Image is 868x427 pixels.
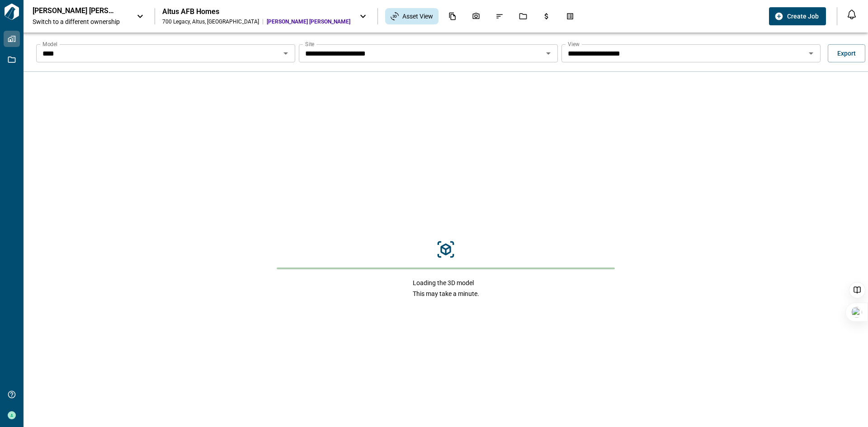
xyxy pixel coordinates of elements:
[837,49,856,58] span: Export
[490,9,509,24] div: Issues & Info
[568,40,580,48] label: View
[385,8,439,24] div: Asset View
[267,18,350,25] span: [PERSON_NAME] [PERSON_NAME]
[844,7,859,22] button: Open notification feed
[787,12,819,21] span: Create Job
[305,40,314,48] label: Site
[828,44,865,62] button: Export
[162,7,350,16] div: Altus AFB Homes
[542,47,555,60] button: Open
[443,9,462,24] div: Documents
[162,18,259,25] div: 700 Legacy , Altus , [GEOGRAPHIC_DATA]
[805,47,817,60] button: Open
[402,12,433,21] span: Asset View
[42,40,57,48] label: Model
[514,9,533,24] div: Jobs
[561,9,580,24] div: Takeoff Center
[33,17,127,26] span: Switch to a different ownership
[413,278,479,287] span: Loading the 3D model
[33,6,114,15] p: [PERSON_NAME] [PERSON_NAME]
[279,47,292,60] button: Open
[467,9,486,24] div: Photos
[769,7,826,25] button: Create Job
[537,9,556,24] div: Budgets
[413,289,479,298] span: This may take a minute.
